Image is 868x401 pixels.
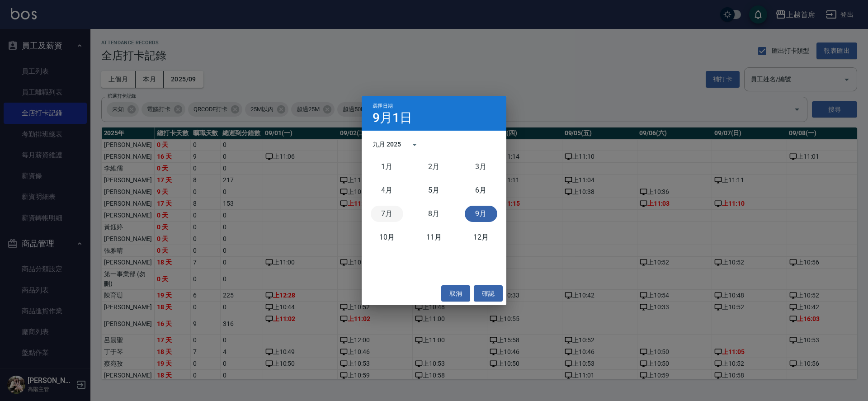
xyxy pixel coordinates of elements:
[373,113,412,123] h4: 9月1日
[371,182,403,198] button: 四月
[418,229,450,245] button: 十一月
[371,229,403,245] button: 十月
[373,103,393,109] span: 選擇日期
[371,206,403,222] button: 七月
[418,206,450,222] button: 八月
[418,182,450,198] button: 五月
[373,140,401,149] div: 九月 2025
[465,229,497,245] button: 十二月
[474,285,503,302] button: 確認
[404,134,425,156] button: calendar view is open, switch to year view
[465,159,497,175] button: 三月
[465,182,497,198] button: 六月
[371,159,403,175] button: 一月
[418,159,450,175] button: 二月
[441,285,470,302] button: 取消
[465,206,497,222] button: 九月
